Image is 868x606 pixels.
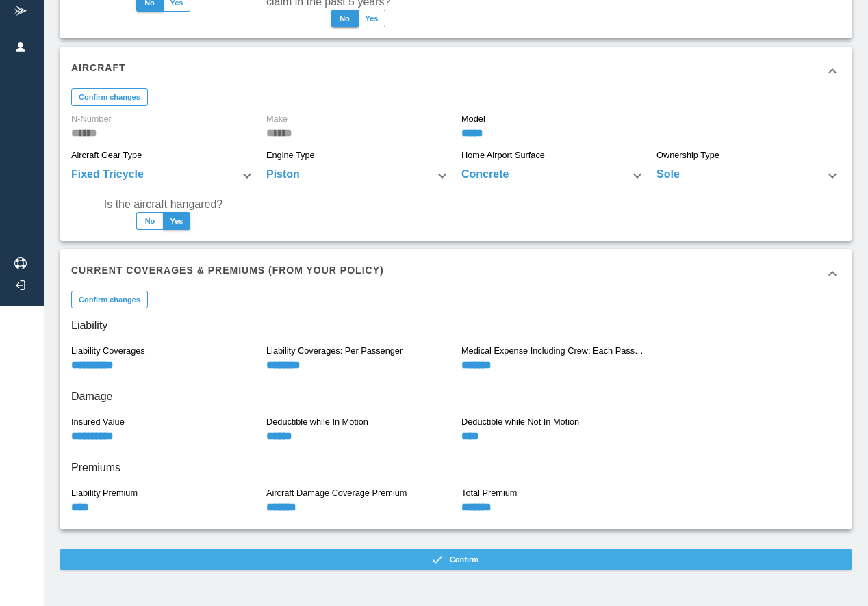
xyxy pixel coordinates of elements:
h6: Current Coverages & Premiums (from your policy) [71,263,384,278]
label: Aircraft Damage Coverage Premium [266,487,407,499]
label: Deductible while Not In Motion [461,416,579,428]
div: Fixed Tricycle [71,166,255,185]
div: Piston [266,166,450,185]
label: N-Number [71,113,112,125]
h6: Aircraft [71,60,126,75]
button: Confirm changes [71,88,148,106]
label: Make [266,113,288,125]
div: Aircraft [60,47,852,96]
label: Is the aircraft hangared? [104,196,222,212]
label: Liability Premium [71,487,138,499]
label: Aircraft Gear Type [71,149,142,161]
label: Insured Value [71,416,125,428]
div: Sole [656,166,841,185]
label: Total Premium [461,487,517,499]
label: Home Airport Surface [461,149,545,161]
label: Engine Type [266,149,315,161]
h6: Liability [71,316,841,335]
label: Liability Coverages: Per Passenger [266,345,403,357]
button: No [331,10,359,27]
button: Yes [163,212,190,230]
button: No [136,212,164,230]
button: Confirm changes [71,291,148,308]
button: Yes [358,10,386,27]
label: Ownership Type [656,149,719,161]
div: Concrete [461,166,646,185]
h6: Premiums [71,458,841,477]
label: Model [461,113,485,125]
label: Medical Expense Including Crew: Each Passenger [461,345,645,357]
h6: Damage [71,387,841,406]
div: Current Coverages & Premiums (from your policy) [60,249,852,298]
button: Confirm [60,549,852,570]
label: Liability Coverages [71,345,145,357]
label: Deductible while In Motion [266,416,368,428]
